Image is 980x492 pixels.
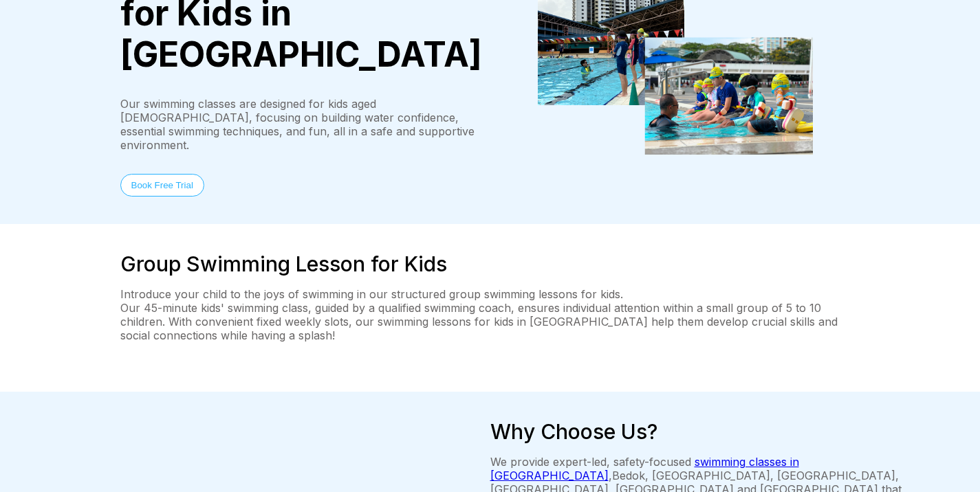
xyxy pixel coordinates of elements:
h2: Group Swimming Lesson for Kids [120,251,860,276]
a: swimming classes in [GEOGRAPHIC_DATA] [490,455,799,482]
p: Introduce your child to the joys of swimming in our structured group swimming lessons for kids. [120,287,860,301]
button: Book Free Trial [120,174,204,197]
h2: Why Choose Us? [490,419,953,444]
div: Our swimming classes are designed for kids aged [DEMOGRAPHIC_DATA], focusing on building water co... [120,97,490,152]
p: Our 45-minute kids' swimming class, guided by a qualified swimming coach, ensures individual atte... [120,301,860,342]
